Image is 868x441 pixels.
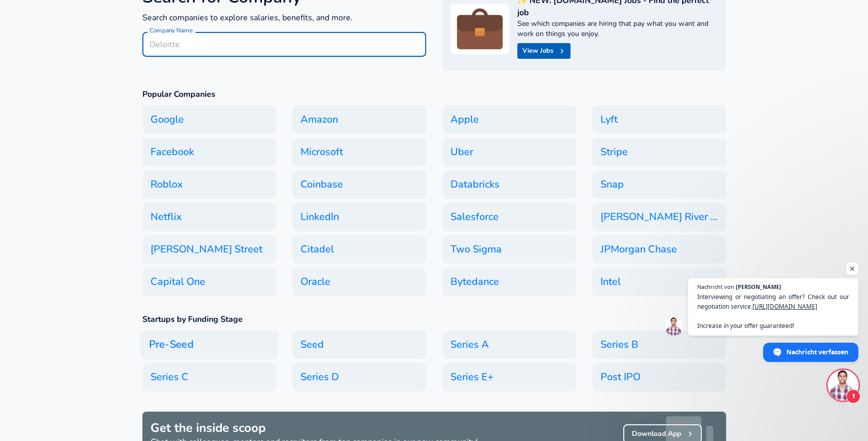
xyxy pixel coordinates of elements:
a: JPMorgan Chase [592,235,726,264]
p: Search companies to explore salaries, benefits, and more. [142,12,426,24]
a: Series D [292,363,426,391]
a: Coinbase [292,170,426,199]
a: Citadel [292,235,426,264]
a: Salesforce [442,203,576,231]
a: Netflix [142,203,276,231]
a: Bytedance [442,268,576,296]
a: Seed [292,330,426,359]
input: Deloitte [142,32,426,57]
h5: Get the inside scoop [150,420,478,436]
a: LinkedIn [292,203,426,231]
a: Two Sigma [442,235,576,264]
label: Company Name [149,27,193,33]
span: Interviewing or negotiating an offer? Check out our negotiation service: Increase in your offer g... [697,292,849,330]
img: briefcase [455,4,505,54]
span: Nachricht verfassen [786,343,848,361]
a: Oracle [292,268,426,296]
p: See which companies are hiring that pay what you want and work on things you enjoy. [517,19,718,39]
a: Google [142,105,276,134]
a: Lyft [592,105,726,134]
a: Apple [442,105,576,134]
a: [PERSON_NAME] Street [142,235,276,264]
a: [PERSON_NAME] River Trading [592,203,726,231]
span: Nachricht von [697,284,734,289]
div: Chat öffnen [828,370,858,400]
a: Pre-Seed [142,330,276,359]
a: Facebook [142,138,276,166]
a: Microsoft [292,138,426,166]
h6: Popular Companies [142,87,726,101]
span: 1 [846,389,860,403]
a: Capital One [142,268,276,296]
a: Databricks [442,170,576,199]
a: Series B [592,330,726,359]
a: Series A [442,330,576,359]
a: Series C [142,363,276,391]
h6: Startups by Funding Stage [142,312,726,326]
a: Roblox [142,170,276,199]
a: View Jobs [517,43,571,59]
a: Amazon [292,105,426,134]
a: Post IPO [592,363,726,391]
a: Intel [592,268,726,296]
a: Snap [592,170,726,199]
span: [PERSON_NAME] [736,284,781,289]
a: Uber [442,138,576,166]
h6: Pre-Seed [140,330,278,359]
a: Stripe [592,138,726,166]
a: Series E+ [442,363,576,391]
